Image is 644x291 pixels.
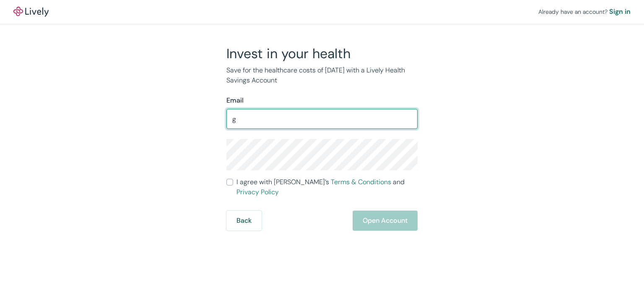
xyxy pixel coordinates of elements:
a: LivelyLively [13,7,49,17]
button: Back [226,211,262,231]
p: Save for the healthcare costs of [DATE] with a Lively Health Savings Account [226,65,418,85]
img: Lively [13,7,49,17]
a: Privacy Policy [236,188,279,196]
a: Terms & Conditions [331,178,391,186]
label: Email [226,95,244,106]
a: Sign in [609,7,631,17]
h2: Invest in your health [226,45,418,62]
span: I agree with [PERSON_NAME]’s and [236,177,418,197]
div: Already have an account? [538,7,631,17]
